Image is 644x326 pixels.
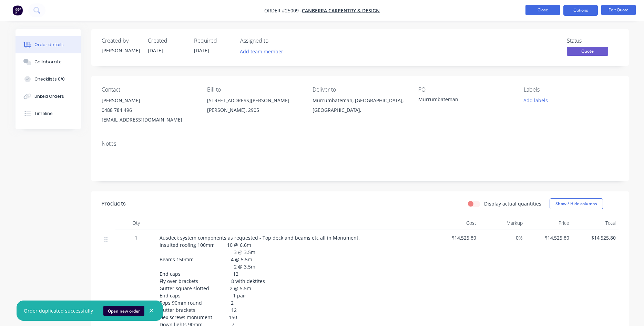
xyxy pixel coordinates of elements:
[264,7,302,14] span: Order #25009 -
[520,96,552,105] button: Add labels
[102,47,140,54] div: [PERSON_NAME]
[236,47,287,56] button: Add team member
[313,96,407,118] div: Murrumbateman, [GEOGRAPHIC_DATA], [GEOGRAPHIC_DATA],
[575,234,616,241] span: $14,525.80
[482,234,523,241] span: 0%
[567,38,619,44] div: Status
[194,38,232,44] div: Required
[240,38,309,44] div: Assigned to
[16,53,81,71] button: Collaborate
[302,7,380,14] a: Canberra Carpentry & Design
[435,234,476,241] span: $14,525.80
[572,216,619,230] div: Total
[34,93,64,99] div: Linked Orders
[102,96,196,125] div: [PERSON_NAME]0488 784 496[EMAIL_ADDRESS][DOMAIN_NAME]
[34,111,53,117] div: Timeline
[207,86,301,93] div: Bill to
[102,86,196,93] div: Contact
[34,42,64,48] div: Order details
[12,5,23,15] img: Factory
[194,47,209,54] span: [DATE]
[103,306,144,316] button: Open new order
[102,140,619,147] div: Notes
[102,96,196,105] div: [PERSON_NAME]
[418,96,504,105] div: Murrumbateman
[102,38,140,44] div: Created by
[102,200,126,208] div: Products
[484,200,541,207] label: Display actual quantities
[432,216,479,230] div: Cost
[115,216,157,230] div: Qty
[16,71,81,88] button: Checklists 0/0
[563,5,598,16] button: Options
[34,59,62,65] div: Collaborate
[240,47,287,56] button: Add team member
[528,234,569,241] span: $14,525.80
[207,96,301,105] div: [STREET_ADDRESS][PERSON_NAME]
[16,105,81,122] button: Timeline
[207,105,301,115] div: [PERSON_NAME], 2905
[313,86,407,93] div: Deliver to
[135,234,137,241] span: 1
[313,96,407,115] div: Murrumbateman, [GEOGRAPHIC_DATA], [GEOGRAPHIC_DATA],
[148,47,163,54] span: [DATE]
[102,105,196,115] div: 0488 784 496
[16,36,81,53] button: Order details
[16,88,81,105] button: Linked Orders
[34,76,65,82] div: Checklists 0/0
[24,307,93,314] div: Order duplicated successfully
[102,115,196,125] div: [EMAIL_ADDRESS][DOMAIN_NAME]
[601,5,636,15] button: Edit Quote
[567,47,608,55] span: Quote
[524,86,618,93] div: Labels
[525,5,560,15] button: Close
[148,38,186,44] div: Created
[479,216,525,230] div: Markup
[550,198,603,209] button: Show / Hide columns
[207,96,301,118] div: [STREET_ADDRESS][PERSON_NAME][PERSON_NAME], 2905
[418,86,513,93] div: PO
[525,216,572,230] div: Price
